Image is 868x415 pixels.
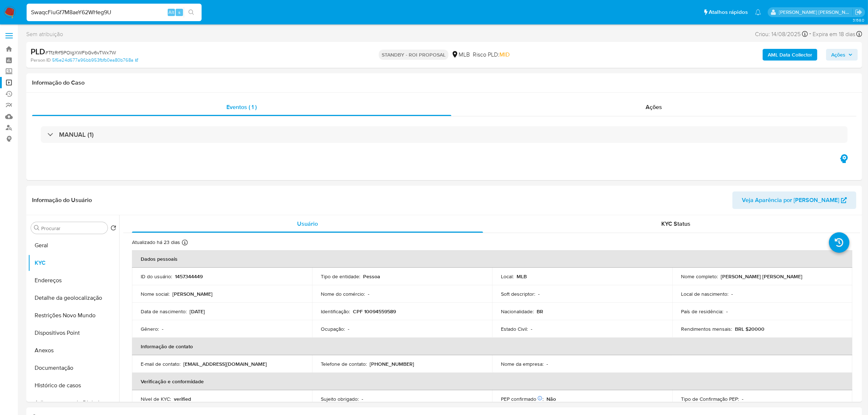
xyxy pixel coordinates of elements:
[28,394,119,412] button: Adiantamentos de Dinheiro
[172,291,213,297] p: [PERSON_NAME]
[546,361,548,367] p: -
[41,225,105,232] input: Procurar
[28,237,119,254] button: Geral
[132,338,852,355] th: Informação de contato
[731,291,733,297] p: -
[451,51,470,59] div: MLB
[190,308,205,315] p: [DATE]
[681,291,728,297] p: Local de nascimento :
[141,396,171,402] p: Nível de KYC :
[517,273,527,280] p: MLB
[538,291,540,297] p: -
[297,220,318,228] span: Usuário
[226,103,257,111] span: Eventos ( 1 )
[348,326,349,332] p: -
[28,377,119,394] button: Histórico de casos
[168,9,174,16] span: Alt
[473,51,510,59] span: Risco PLD:
[809,29,811,39] span: -
[28,307,119,324] button: Restrições Novo Mundo
[368,291,369,297] p: -
[362,396,363,402] p: -
[855,8,863,16] a: Sair
[779,9,853,16] p: emerson.gomes@mercadopago.com.br
[370,361,414,367] p: [PHONE_NUMBER]
[721,273,802,280] p: [PERSON_NAME] [PERSON_NAME]
[141,326,159,332] p: Gênero :
[26,30,63,38] span: Sem atribuição
[732,191,856,209] button: Veja Aparência por [PERSON_NAME]
[646,103,662,111] span: Ações
[28,359,119,377] button: Documentação
[537,308,543,315] p: BR
[27,8,202,17] input: Pesquise usuários ou casos...
[763,49,817,61] button: AML Data Collector
[141,361,180,367] p: E-mail de contato :
[681,326,732,332] p: Rendimentos mensais :
[831,49,845,61] span: Ações
[681,308,723,315] p: País de residência :
[501,326,528,332] p: Estado Civil :
[826,49,858,61] button: Ações
[41,126,848,143] div: MANUAL (1)
[162,326,163,332] p: -
[501,273,514,280] p: Local :
[45,49,116,56] span: # TfzRrf5POIgXWFbGv6vTWx7W
[321,291,365,297] p: Nome do comércio :
[681,273,718,280] p: Nome completo :
[813,30,855,38] span: Expira em 18 dias
[34,225,40,231] button: Procurar
[132,373,852,390] th: Verificação e conformidade
[132,239,180,246] p: Atualizado há 23 dias
[501,396,544,402] p: PEP confirmado :
[501,308,534,315] p: Nacionalidade :
[184,7,199,18] button: search-icon
[735,326,764,332] p: BRL $20000
[321,361,367,367] p: Telefone de contato :
[363,273,380,280] p: Pessoa
[141,273,172,280] p: ID do usuário :
[321,273,360,280] p: Tipo de entidade :
[321,308,350,315] p: Identificação :
[183,361,267,367] p: [EMAIL_ADDRESS][DOMAIN_NAME]
[31,57,51,63] b: Person ID
[32,197,92,204] h1: Informação do Usuário
[353,308,396,315] p: CPF 10094559589
[32,79,856,86] h1: Informação do Caso
[28,342,119,359] button: Anexos
[499,50,510,59] span: MID
[501,361,544,367] p: Nome da empresa :
[132,250,852,268] th: Dados pessoais
[178,9,180,16] span: s
[742,191,839,209] span: Veja Aparência por [PERSON_NAME]
[28,324,119,342] button: Dispositivos Point
[501,291,535,297] p: Soft descriptor :
[31,46,45,57] b: PLD
[662,220,691,228] span: KYC Status
[709,8,748,16] span: Atalhos rápidos
[755,9,761,15] a: Notificações
[742,396,743,402] p: -
[681,396,739,402] p: Tipo de Confirmação PEP :
[52,57,138,63] a: 5f6e24d677a96bb953fbfb0ea80b768a
[141,308,187,315] p: Data de nascimento :
[726,308,728,315] p: -
[175,273,203,280] p: 1457344449
[59,131,94,139] h3: MANUAL (1)
[28,254,119,272] button: KYC
[531,326,532,332] p: -
[28,289,119,307] button: Detalhe da geolocalização
[755,29,808,39] div: Criou: 14/08/2025
[28,272,119,289] button: Endereços
[321,326,345,332] p: Ocupação :
[321,396,359,402] p: Sujeito obrigado :
[768,49,812,61] b: AML Data Collector
[174,396,191,402] p: verified
[141,291,170,297] p: Nome social :
[379,50,448,60] p: STANDBY - ROI PROPOSAL
[110,225,116,233] button: Retornar ao pedido padrão
[546,396,556,402] p: Não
